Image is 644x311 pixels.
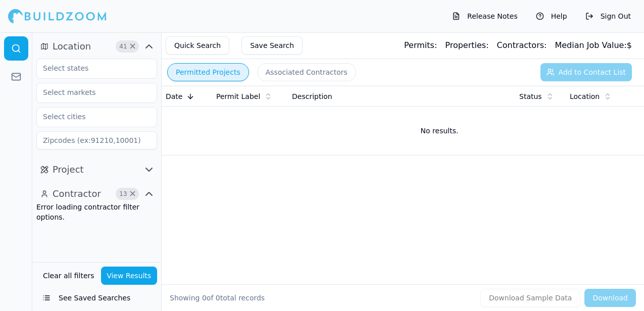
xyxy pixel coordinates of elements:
[404,40,437,50] span: Permits:
[292,91,332,101] span: Description
[216,91,260,101] span: Permit Label
[118,189,128,199] span: 13
[36,131,157,149] input: Zipcodes (ex:91210,10001)
[497,40,547,50] span: Contractors:
[166,91,182,101] span: Date
[167,63,249,81] button: Permitted Projects
[445,40,488,50] span: Properties:
[36,162,157,178] button: Project
[580,8,636,24] button: Sign Out
[531,8,572,24] button: Help
[37,59,144,77] input: Select states
[129,44,136,49] span: Clear Location filters
[53,187,101,201] span: Contractor
[555,40,626,50] span: Median Job Value:
[36,38,157,55] button: Location41Clear Location filters
[166,36,229,55] button: Quick Search
[570,91,600,101] span: Location
[170,293,265,303] div: Showing of total records
[53,163,84,177] span: Project
[216,294,220,302] span: 0
[36,186,157,202] button: Contractor13Clear Contractor filters
[447,8,523,24] button: Release Notes
[118,41,128,51] span: 41
[519,91,542,101] span: Status
[129,191,136,196] span: Clear Contractor filters
[36,202,157,222] div: Error loading contractor filter options.
[101,267,158,285] button: View Results
[241,36,303,55] button: Save Search
[36,289,157,307] button: See Saved Searches
[202,294,207,302] span: 0
[37,83,144,101] input: Select markets
[40,267,97,285] button: Clear all filters
[257,63,356,81] button: Associated Contractors
[37,108,144,126] input: Select cities
[53,39,91,54] span: Location
[555,39,632,51] div: $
